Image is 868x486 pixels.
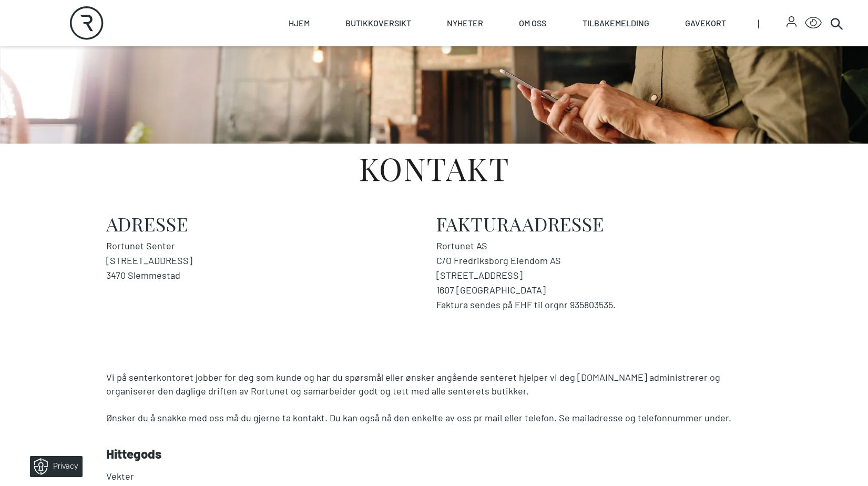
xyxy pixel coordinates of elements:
iframe: Manage Preferences [11,452,96,481]
address: Rortunet AS C/O Fredriksborg Eiendom AS [STREET_ADDRESS] 1607 [GEOGRAPHIC_DATA] Faktura sendes på... [436,238,762,312]
p: Vi på senterkontoret jobber for deg som kunde og har du spørsmål eller ønsker angående senteret h... [106,371,762,398]
button: Open Accessibility Menu [805,15,822,32]
p: Ønsker du å snakke med oss må du gjerne ta kontakt. Du kan også nå den enkelte av oss pr mail ell... [106,411,762,425]
h3: Hittegods [106,447,762,461]
h2: Fakturaadresse [436,213,762,234]
p: Vekter [106,470,762,483]
h2: Adresse [106,213,432,234]
address: Rortunet Senter [STREET_ADDRESS] 3470 Slemmestad [106,238,432,282]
